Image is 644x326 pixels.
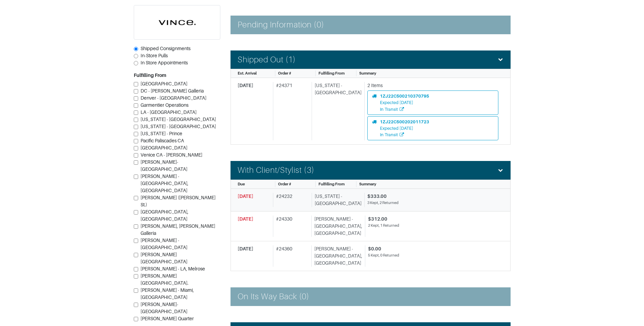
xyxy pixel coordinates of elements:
[141,152,202,158] span: Venice CA - [PERSON_NAME]
[141,266,205,271] span: [PERSON_NAME] - LA, Melrose
[134,103,138,108] input: Garmentier Operations
[141,159,187,172] span: [PERSON_NAME]-[GEOGRAPHIC_DATA]
[134,5,220,39] img: cyAkLTq7csKWtL9WARqkkVaF.png
[273,193,309,207] div: # 24232
[141,88,204,94] span: DC - [PERSON_NAME] Galleria
[380,119,429,125] div: 1ZJ22C500202011723
[141,102,188,108] span: Garmentier Operations
[273,245,309,267] div: # 24360
[134,139,138,143] input: Pacific Paliscades CA
[134,239,138,243] input: [PERSON_NAME] - [GEOGRAPHIC_DATA]
[141,302,187,314] span: [PERSON_NAME]- [GEOGRAPHIC_DATA]
[273,216,309,237] div: # 24330
[278,71,291,75] span: Order #
[278,182,291,186] span: Order #
[141,145,187,150] span: [GEOGRAPHIC_DATA]
[141,273,188,286] span: [PERSON_NAME][GEOGRAPHIC_DATA].
[134,132,138,136] input: [US_STATE] - Prince
[141,81,187,86] span: [GEOGRAPHIC_DATA]
[359,71,376,75] span: Summary
[238,292,310,302] h4: On Its Way Back (0)
[368,245,498,252] div: $0.00
[141,287,194,300] span: [PERSON_NAME] - Miami, [GEOGRAPHIC_DATA]
[238,55,296,65] h4: Shipped Out (1)
[238,20,324,30] h4: Pending Information (0)
[359,182,376,186] span: Summary
[380,106,429,113] div: In Transit
[134,160,138,165] input: [PERSON_NAME]-[GEOGRAPHIC_DATA]
[312,82,362,140] div: [US_STATE] - [GEOGRAPHIC_DATA]
[134,153,138,158] input: Venice CA - [PERSON_NAME]
[141,195,216,207] span: [PERSON_NAME] ([PERSON_NAME] St.)
[134,303,138,307] input: [PERSON_NAME]- [GEOGRAPHIC_DATA]
[367,116,498,141] a: 1ZJ22C500202011723Expected [DATE]In Transit
[141,252,187,264] span: [PERSON_NAME][GEOGRAPHIC_DATA]
[134,274,138,279] input: [PERSON_NAME][GEOGRAPHIC_DATA].
[238,83,253,88] span: [DATE]
[238,165,314,175] h4: With Client/Stylist (3)
[368,252,498,258] div: 5 Kept, 0 Returned
[134,210,138,215] input: [GEOGRAPHIC_DATA], [GEOGRAPHIC_DATA]
[134,288,138,293] input: [PERSON_NAME] - Miami, [GEOGRAPHIC_DATA]
[367,82,498,89] div: 2 Items
[367,193,498,200] div: $333.00
[134,253,138,257] input: [PERSON_NAME][GEOGRAPHIC_DATA]
[141,109,197,115] span: LA - [GEOGRAPHIC_DATA]
[141,117,216,122] span: [US_STATE] - [GEOGRAPHIC_DATA]
[134,224,138,229] input: [PERSON_NAME], [PERSON_NAME] Galleria
[134,118,138,122] input: [US_STATE] - [GEOGRAPHIC_DATA]
[318,71,345,75] span: Fulfilling From
[134,125,138,129] input: [US_STATE] - [GEOGRAPHIC_DATA]
[273,82,309,140] div: # 24371
[312,193,362,207] div: [US_STATE] - [GEOGRAPHIC_DATA]
[134,267,138,271] input: [PERSON_NAME] - LA, Melrose
[141,238,187,250] span: [PERSON_NAME] - [GEOGRAPHIC_DATA]
[134,196,138,200] input: [PERSON_NAME] ([PERSON_NAME] St.)
[141,316,194,321] span: [PERSON_NAME] Quarter
[134,96,138,101] input: Denver - [GEOGRAPHIC_DATA]
[134,47,138,51] input: Shipped Consignments
[380,131,429,138] div: In Transit
[134,146,138,150] input: [GEOGRAPHIC_DATA]
[134,82,138,86] input: [GEOGRAPHIC_DATA]
[380,93,429,99] div: 1ZJ22C500210370795
[238,246,253,251] span: [DATE]
[134,317,138,321] input: [PERSON_NAME] Quarter
[311,216,362,237] div: [PERSON_NAME] - [GEOGRAPHIC_DATA], [GEOGRAPHIC_DATA]
[141,131,182,136] span: [US_STATE] - Prince
[134,61,138,65] input: In Store Appointments
[367,90,498,115] a: 1ZJ22C500210370795Expected [DATE]In Transit
[318,182,345,186] span: Fulfilling From
[134,110,138,115] input: LA - [GEOGRAPHIC_DATA]
[238,182,245,186] span: Due
[380,99,429,106] div: Expected [DATE]
[141,223,215,236] span: [PERSON_NAME], [PERSON_NAME] Galleria
[141,124,216,129] span: [US_STATE] - [GEOGRAPHIC_DATA]
[141,174,188,193] span: [PERSON_NAME] - [GEOGRAPHIC_DATA], [GEOGRAPHIC_DATA]
[134,72,166,79] label: Fulfilling From
[311,245,362,267] div: [PERSON_NAME] - [GEOGRAPHIC_DATA], [GEOGRAPHIC_DATA]
[141,46,190,51] span: Shipped Consignments
[367,200,498,206] div: 3 Kept, 2 Returned
[368,216,498,223] div: $312.00
[238,216,253,222] span: [DATE]
[141,60,188,65] span: In Store Appointments
[134,89,138,94] input: DC - [PERSON_NAME] Galleria
[368,223,498,228] div: 2 Kept, 1 Returned
[141,209,188,222] span: [GEOGRAPHIC_DATA], [GEOGRAPHIC_DATA]
[238,193,253,199] span: [DATE]
[141,138,184,143] span: Pacific Paliscades CA
[141,53,168,58] span: In-Store Pulls
[134,54,138,58] input: In-Store Pulls
[380,125,429,131] div: Expected [DATE]
[141,95,206,101] span: Denver - [GEOGRAPHIC_DATA]
[238,71,257,75] span: Est. Arrival
[134,175,138,179] input: [PERSON_NAME] - [GEOGRAPHIC_DATA], [GEOGRAPHIC_DATA]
